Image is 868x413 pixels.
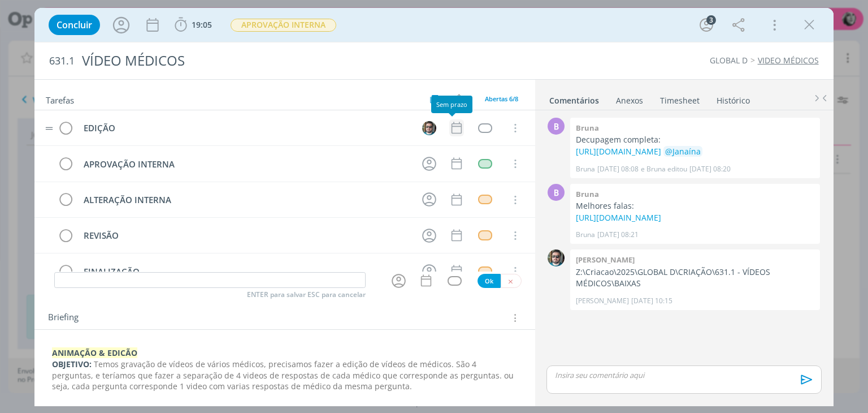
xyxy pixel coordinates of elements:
span: 19:05 [192,19,212,30]
span: [DATE] 08:21 [597,230,639,240]
span: [DATE] 08:08 [597,164,639,174]
b: Bruna [576,189,599,199]
img: R [422,121,436,135]
strong: OBJETIVO: [52,359,92,369]
span: ENTER para salvar ESC para cancelar [247,290,366,299]
span: [DATE] 10:15 [631,296,672,306]
button: Concluir [49,15,100,35]
img: R [548,249,565,266]
span: Concluir [57,20,92,29]
a: GLOBAL D [710,55,748,66]
button: Ok [478,274,501,288]
div: APROVAÇÃO INTERNA [79,157,411,171]
div: dialog [34,8,833,406]
p: Melhores falas: [576,200,814,212]
a: [URL][DOMAIN_NAME] [576,212,661,223]
div: B [548,118,565,135]
div: FINALIZAÇÃO [79,265,411,279]
a: [URL][DOMAIN_NAME] [576,146,661,157]
p: Decupagem completa: [576,134,814,145]
img: drag-icon.svg [45,127,53,130]
b: [PERSON_NAME] [576,255,635,265]
span: APROVAÇÃO INTERNA [231,19,336,32]
a: VIDEO MÉDICOS [758,55,819,66]
p: Bruna [576,230,595,240]
p: Bruna [576,164,595,174]
span: 631.1 [49,55,75,67]
img: arrow-down-up.svg [457,94,465,104]
div: REVISÃO [79,229,411,243]
div: VÍDEO MÉDICOS [77,47,493,75]
div: Anexos [616,95,643,106]
button: R [421,119,438,136]
a: Histórico [716,90,750,106]
b: Bruna [576,123,599,133]
button: 19:05 [172,16,215,34]
strong: ANIMAÇÃO & EDICÃO [52,347,137,358]
a: Timesheet [659,90,700,106]
span: Temos gravação de vídeos de vários médicos, precisamos fazer a edição de vídeos de médicos. São 4... [52,359,516,392]
button: 3 [697,16,715,34]
span: e Bruna editou [641,164,687,174]
span: @Janaína [665,146,701,157]
div: B [548,184,565,201]
span: [DATE] 08:20 [689,164,731,174]
a: Comentários [549,90,600,106]
div: Sem prazo [431,96,472,113]
button: APROVAÇÃO INTERNA [230,18,337,32]
div: 3 [706,15,716,25]
span: Abertas 6/8 [485,94,518,103]
span: Tarefas [46,92,74,106]
div: ALTERAÇÃO INTERNA [79,193,411,207]
span: Briefing [48,311,79,325]
div: EDIÇÃO [79,121,411,135]
p: [PERSON_NAME] [576,296,629,306]
p: Z:\Criacao\2025\GLOBAL D\CRIAÇÃO\631.1 - VÍDEOS MÉDICOS\BAIXAS [576,266,814,290]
